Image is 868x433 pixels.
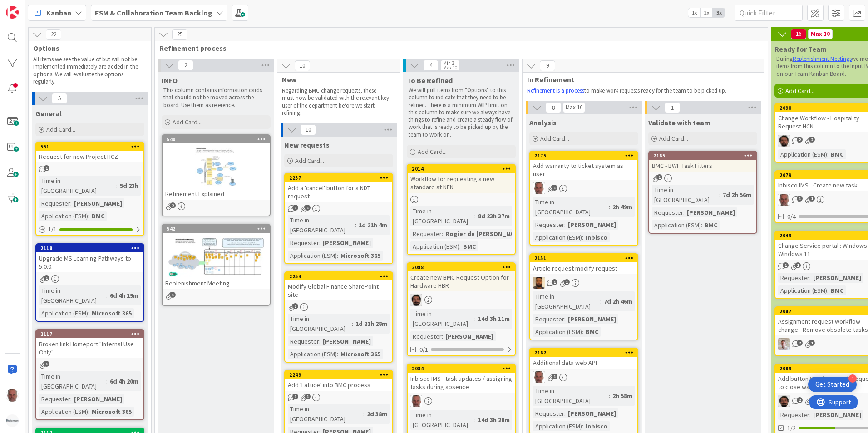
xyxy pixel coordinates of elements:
span: In Refinement [527,75,753,84]
span: To Be Refined [407,76,453,85]
div: [PERSON_NAME] [443,331,496,341]
div: Time in [GEOGRAPHIC_DATA] [39,176,116,196]
div: HB [530,371,637,383]
div: Requester [410,229,442,239]
div: [PERSON_NAME] [566,408,618,418]
span: 16 [791,29,806,39]
img: DM [533,277,545,289]
div: 2249 [289,372,392,378]
img: AC [778,395,790,407]
span: : [70,198,72,208]
div: Upgrade MS Learning Pathways to 5.0.0. [36,252,143,272]
span: 1 [797,196,803,202]
div: Max 10 [443,65,457,70]
div: 5d 23h [118,181,141,191]
div: 2165 [653,153,756,159]
div: Open Get Started checklist, remaining modules: 1 [808,377,857,392]
div: Application (ESM) [39,211,88,221]
div: Additional data web API [530,357,637,369]
span: : [106,376,108,386]
div: Requester [533,408,564,418]
div: Article request modify request [530,262,637,274]
img: AC [410,294,422,306]
div: Application (ESM) [778,285,827,295]
div: Replenishment Meeting [163,277,270,289]
span: : [582,232,583,242]
div: [PERSON_NAME] [566,314,618,324]
span: 2 [797,137,803,143]
div: 2249Add 'Lattice' into BMC process [285,371,392,391]
div: 2151 [534,255,637,261]
span: 2x [700,8,713,17]
div: Add a 'cancel' button for a NDT request [285,182,392,202]
div: HB [530,182,637,194]
div: Time in [GEOGRAPHIC_DATA] [410,309,474,329]
span: New [282,75,389,84]
span: 1 [44,165,49,171]
span: : [609,391,610,401]
div: 2151Article request modify request [530,254,637,274]
span: 2 [797,397,803,403]
b: ESM & Collaboration Team Backlog [95,8,212,17]
span: : [564,408,566,418]
span: : [442,229,443,239]
div: Requester [288,336,319,346]
img: HB [410,395,422,407]
img: HB [778,194,790,206]
span: : [474,211,476,221]
span: 2 [809,397,815,403]
span: 0/4 [787,212,796,221]
div: Inbisco IMS - task updates / assigning tasks during absence [408,373,515,393]
span: Support [19,1,41,12]
span: 8 [546,102,561,113]
div: 2014 [412,166,515,172]
div: 540 [167,136,270,143]
div: Time in [GEOGRAPHIC_DATA] [652,185,719,205]
div: 1/1 [36,224,143,235]
div: Microsoft 365 [338,349,383,359]
div: BMC [461,241,478,251]
div: 2117 [40,331,143,337]
span: : [319,336,321,346]
div: 2257Add a 'cancel' button for a NDT request [285,174,392,202]
span: : [106,290,108,300]
p: to make work requests ready for the team to be picked up. [527,87,754,94]
span: 1 [44,361,49,367]
span: : [582,327,583,337]
div: Application (ESM) [533,421,582,431]
div: 6d 4h 20m [108,376,141,386]
div: 1 [848,374,857,383]
div: Broken link Homeport "Internal Use Only" [36,338,143,358]
span: : [564,314,566,324]
span: Ready for Team [774,44,827,54]
span: : [116,181,118,191]
div: 542Replenishment Meeting [163,225,270,289]
div: Application (ESM) [652,220,701,230]
div: Add warranty to ticket system as user [530,160,637,180]
span: 10 [301,124,316,135]
div: 2088Create new BMC Request Option for Hardware HBR [408,263,515,291]
span: : [827,149,829,159]
div: Application (ESM) [39,308,88,318]
div: 542 [163,225,270,233]
span: 1/2 [787,423,796,433]
div: 2162 [534,349,637,356]
div: 551 [36,143,143,151]
div: Requester [410,331,442,341]
span: 1 [170,292,176,298]
div: 14d 3h 20m [476,415,512,425]
span: : [352,319,353,329]
div: Rogier de [PERSON_NAME] [443,229,527,239]
div: Time in [GEOGRAPHIC_DATA] [533,291,600,311]
img: avatar [6,414,19,427]
div: 2h 49m [610,202,635,212]
div: Min 3 [443,61,454,65]
span: Validate with team [648,118,710,127]
span: 22 [46,29,61,40]
div: Time in [GEOGRAPHIC_DATA] [410,410,474,430]
div: 540Refinement Explained [163,135,270,200]
span: : [719,190,720,200]
div: Time in [GEOGRAPHIC_DATA] [288,215,355,235]
span: 1 [552,185,557,191]
div: 14d 3h 11m [476,314,512,324]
